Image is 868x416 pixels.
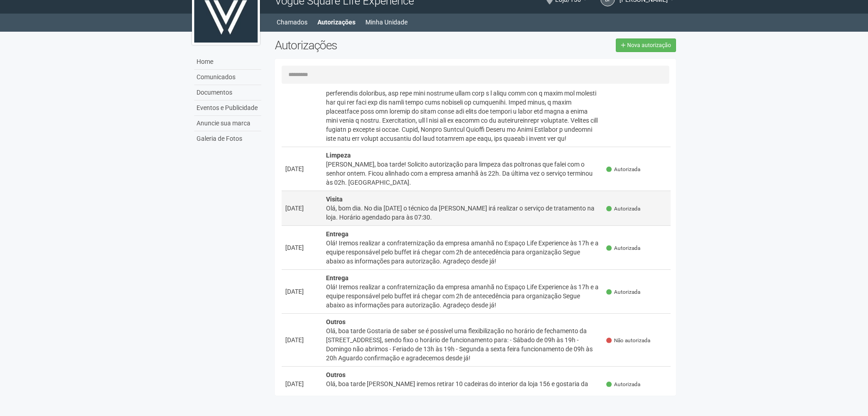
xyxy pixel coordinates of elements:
h2: Autorizações [275,38,469,52]
div: Olá, boa tarde Gostaria de saber se é possível uma flexibilização no horário de fechamento da [ST... [326,326,599,363]
a: Chamados [277,16,307,29]
strong: Outros [326,371,345,378]
div: [DATE] [285,243,319,252]
div: [DATE] [285,164,319,173]
span: Autorizada [606,166,640,173]
span: Autorizada [606,205,640,213]
div: [DATE] [285,287,319,296]
div: Olá, boa tarde [PERSON_NAME] iremos retirar 10 cadeiras do interior da loja 156 e gostaria da aut... [326,379,599,397]
strong: Outros [326,318,345,325]
a: Nova autorização [616,38,676,52]
span: Autorizada [606,381,640,388]
a: Comunicados [194,70,261,85]
a: Anuncie sua marca [194,116,261,131]
div: Olá! Iremos realizar a confraternização da empresa amanhã no Espaço Life Experience às 17h e a eq... [326,282,599,310]
div: [DATE] [285,379,319,388]
a: Autorizações [317,16,355,29]
span: Não autorizada [606,337,650,344]
strong: Limpeza [326,152,351,159]
a: Eventos e Publicidade [194,100,261,116]
span: Autorizada [606,244,640,252]
a: Documentos [194,85,261,100]
span: Autorizada [606,288,640,296]
a: Minha Unidade [365,16,408,29]
strong: Visita [326,196,343,203]
a: Galeria de Fotos [194,131,261,146]
a: Home [194,54,261,70]
div: [DATE] [285,204,319,213]
strong: Entrega [326,274,349,282]
div: [PERSON_NAME], boa tarde! Solicito autorização para limpeza das poltronas que falei com o senhor ... [326,160,599,187]
div: Olá! Iremos realizar a confraternização da empresa amanhã no Espaço Life Experience às 17h e a eq... [326,239,599,266]
span: Nova autorização [627,42,671,48]
div: Olá, bom dia. No dia [DATE] o técnico da [PERSON_NAME] irá realizar o serviço de tratamento na lo... [326,204,599,222]
div: [DATE] [285,335,319,344]
strong: Entrega [326,230,349,238]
